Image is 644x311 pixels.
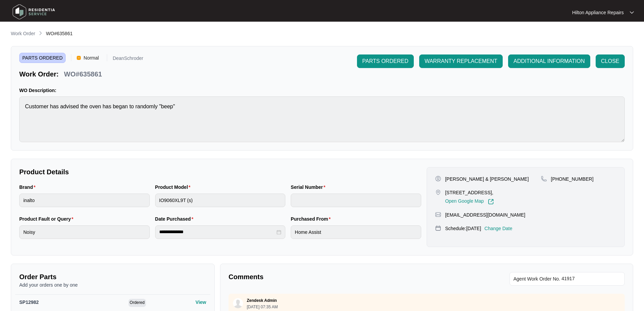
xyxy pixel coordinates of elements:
button: WARRANTY REPLACEMENT [419,54,503,68]
p: [STREET_ADDRESS], [445,189,494,196]
p: [PHONE_NUMBER] [551,176,594,182]
input: Serial Number [291,194,421,207]
img: dropdown arrow [630,11,634,14]
input: Add Agent Work Order No. [562,275,621,283]
label: Serial Number [291,184,328,191]
img: residentia service logo [10,2,57,22]
label: Product Model [155,184,193,191]
button: ADDITIONAL INFORMATION [508,54,590,68]
span: PARTS ORDERED [362,57,408,65]
span: ADDITIONAL INFORMATION [514,57,585,65]
p: Work Order [11,30,35,37]
span: Agent Work Order No. [514,275,560,283]
a: Work Order [9,30,37,38]
input: Purchased From [291,225,421,239]
span: WARRANTY REPLACEMENT [425,57,497,65]
input: Brand [19,194,150,207]
p: Order Parts [19,272,206,282]
a: Open Google Map [445,199,494,205]
label: Brand [19,184,38,191]
img: user-pin [435,176,441,182]
label: Date Purchased [155,216,196,222]
p: [DATE] 07:35 AM [247,305,278,309]
img: user.svg [233,298,243,308]
p: WO Description: [19,87,625,94]
input: Product Fault or Query [19,225,150,239]
img: map-pin [435,189,441,195]
p: [EMAIL_ADDRESS][DOMAIN_NAME] [445,212,525,218]
img: map-pin [541,176,547,182]
span: SP12982 [19,299,39,305]
p: View [195,299,206,306]
span: PARTS ORDERED [19,53,66,63]
img: Link-External [488,199,494,205]
span: Ordered [128,299,146,307]
span: CLOSE [601,57,619,65]
p: Schedule: [DATE] [445,225,481,232]
p: Change Date [484,225,512,232]
p: Add your orders one by one [19,282,206,288]
img: Vercel Logo [77,56,81,60]
p: Hilton Appliance Repairs [572,9,624,16]
button: PARTS ORDERED [357,54,414,68]
img: map-pin [435,212,441,218]
p: Product Details [19,167,421,177]
p: DeanSchroder [113,56,143,63]
img: map-pin [435,225,441,231]
input: Date Purchased [159,228,276,236]
p: WO#635861 [64,69,102,79]
p: Work Order: [19,69,58,79]
p: Comments [229,272,422,282]
label: Product Fault or Query [19,216,76,222]
textarea: Customer has advised the oven has began to randomly "beep" [19,96,625,142]
img: chevron-right [38,30,43,36]
p: Zendesk Admin [247,298,277,303]
p: [PERSON_NAME] & [PERSON_NAME] [445,176,529,182]
span: WO#635861 [46,31,73,36]
input: Product Model [155,194,286,207]
button: CLOSE [596,54,625,68]
span: Normal [81,53,101,63]
label: Purchased From [291,216,333,222]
